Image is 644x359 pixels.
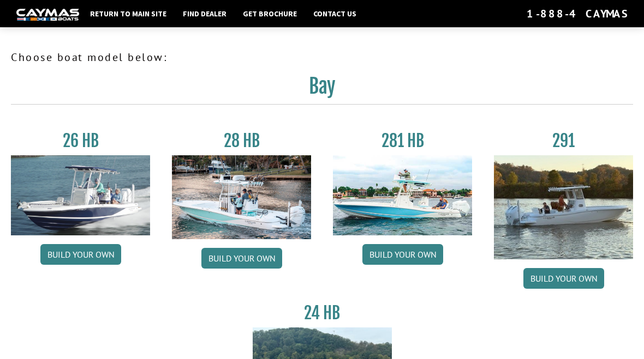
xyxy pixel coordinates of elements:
[11,49,633,65] p: Choose boat model below:
[527,7,628,21] div: 1-888-4CAYMAS
[11,155,150,235] img: 26_new_photo_resized.jpg
[523,268,604,289] a: Build your own
[201,248,282,269] a: Build your own
[177,7,232,21] a: Find Dealer
[494,131,633,151] h3: 291
[494,155,633,259] img: 291_Thumbnail.jpg
[308,7,362,21] a: Contact Us
[237,7,302,21] a: Get Brochure
[333,131,472,151] h3: 281 HB
[11,74,633,105] h2: Bay
[333,155,472,235] img: 28-hb-twin.jpg
[172,131,311,151] h3: 28 HB
[172,155,311,239] img: 28_hb_thumbnail_for_caymas_connect.jpg
[253,303,392,323] h3: 24 HB
[85,7,172,21] a: Return to main site
[16,9,79,20] img: white-logo-c9c8dbefe5ff5ceceb0f0178aa75bf4bb51f6bca0971e226c86eb53dfe498488.png
[40,244,121,265] a: Build your own
[362,244,443,265] a: Build your own
[11,131,150,151] h3: 26 HB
